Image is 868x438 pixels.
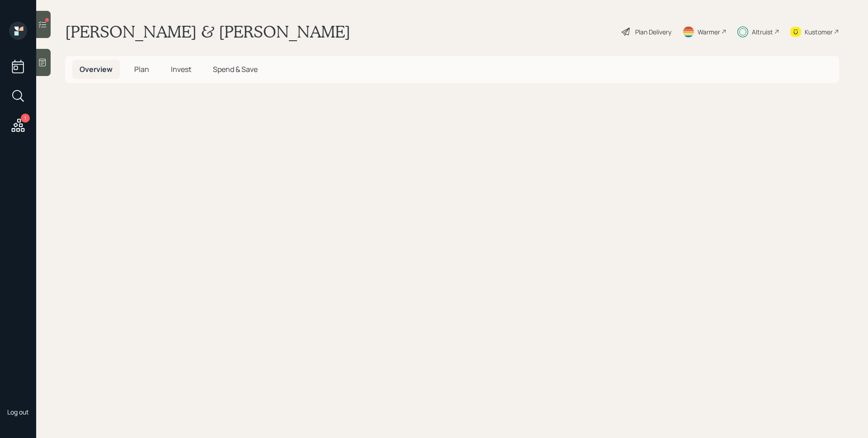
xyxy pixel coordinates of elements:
[635,27,671,37] div: Plan Delivery
[752,27,773,37] div: Altruist
[21,114,30,123] div: 1
[698,27,720,37] div: Warmer
[7,408,29,416] div: Log out
[80,64,113,74] span: Overview
[65,22,350,42] h1: [PERSON_NAME] & [PERSON_NAME]
[9,379,27,397] img: james-distasi-headshot.png
[805,27,833,37] div: Kustomer
[213,64,258,74] span: Spend & Save
[171,64,191,74] span: Invest
[134,64,149,74] span: Plan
